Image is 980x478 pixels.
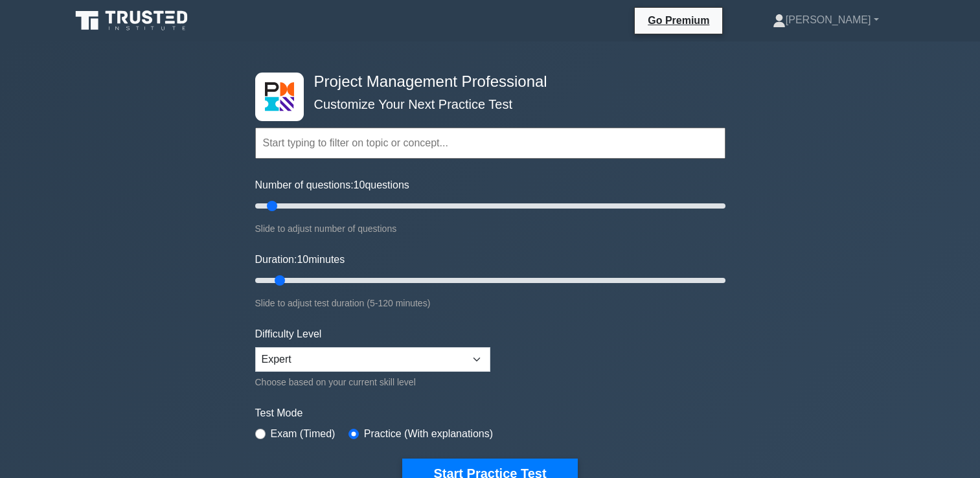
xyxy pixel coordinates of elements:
[742,7,910,33] a: [PERSON_NAME]
[354,179,365,190] span: 10
[255,252,345,267] label: Duration: minutes
[255,177,409,193] label: Number of questions: questions
[255,128,725,159] input: Start typing to filter on topic or concept...
[309,73,662,91] h4: Project Management Professional
[255,221,725,236] div: Slide to adjust number of questions
[297,254,308,265] span: 10
[255,326,322,342] label: Difficulty Level
[364,426,493,442] label: Practice (With explanations)
[255,405,725,421] label: Test Mode
[255,295,725,311] div: Slide to adjust test duration (5-120 minutes)
[640,12,717,28] a: Go Premium
[271,426,336,442] label: Exam (Timed)
[255,374,490,390] div: Choose based on your current skill level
